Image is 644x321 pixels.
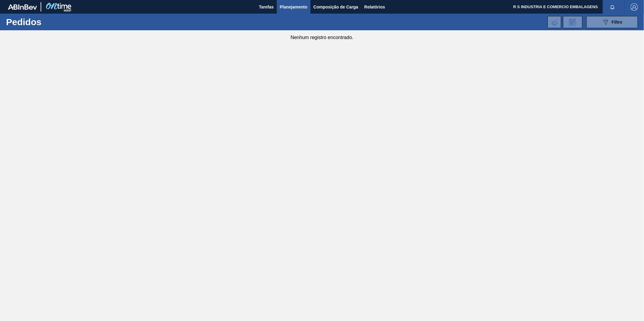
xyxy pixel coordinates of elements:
[6,18,98,25] h1: Pedidos
[259,3,274,11] span: Tarefas
[612,20,622,25] span: Filtro
[586,16,638,28] button: Filtro
[548,16,561,28] div: Importar Negociações dos Pedidos
[280,3,307,11] span: Planejamento
[563,16,582,28] div: Solicitação de Revisão de Pedidos
[364,3,385,11] span: Relatórios
[603,3,622,11] button: Notificações
[314,3,358,11] span: Composição de Carga
[631,3,638,11] img: Logout
[8,4,37,10] img: TNhmsLtSVTkK8tSr43FrP2fwEKptu5GPRR3wAAAABJRU5ErkJggg==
